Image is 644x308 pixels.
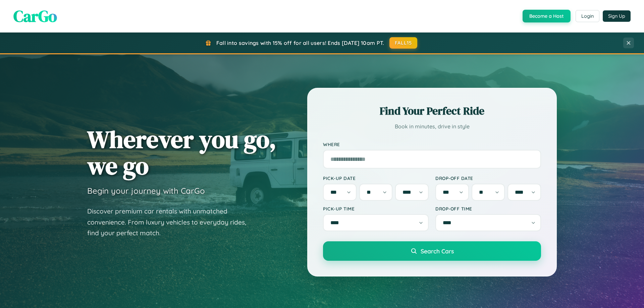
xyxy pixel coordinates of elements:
label: Drop-off Time [435,206,541,211]
label: Drop-off Date [435,175,541,181]
label: Pick-up Time [323,206,429,211]
button: Become a Host [523,10,571,22]
p: Book in minutes, drive in style [323,122,541,131]
h3: Begin your journey with CarGo [87,186,205,196]
span: CarGo [13,5,57,27]
button: Sign Up [603,10,631,22]
h1: Wherever you go, we go [87,126,276,179]
button: FALL15 [389,37,418,49]
label: Pick-up Date [323,175,429,181]
span: Search Cars [421,247,454,255]
span: Fall into savings with 15% off for all users! Ends [DATE] 10am PT. [216,40,384,46]
h2: Find Your Perfect Ride [323,104,541,118]
button: Login [576,10,599,22]
button: Search Cars [323,241,541,261]
p: Discover premium car rentals with unmatched convenience. From luxury vehicles to everyday rides, ... [87,206,255,239]
label: Where [323,141,541,147]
